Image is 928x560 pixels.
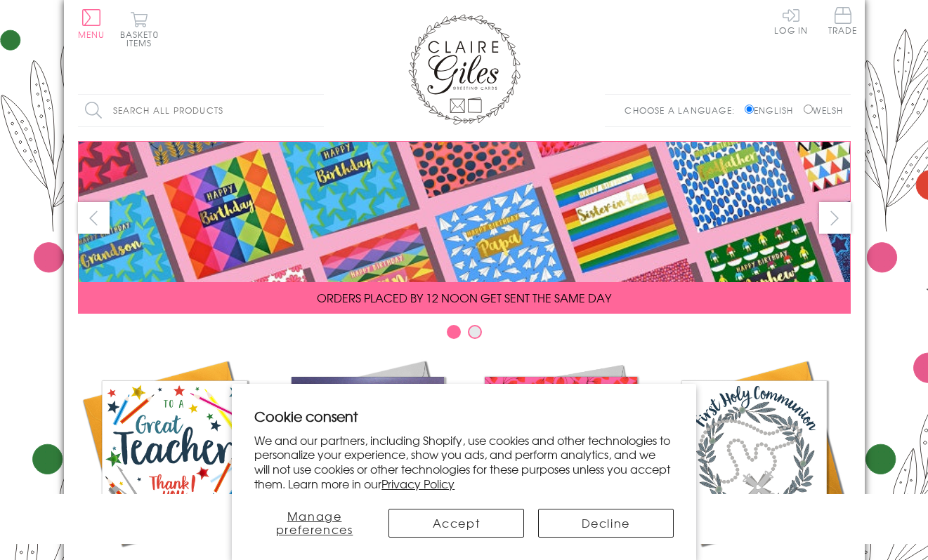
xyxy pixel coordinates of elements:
div: Carousel Pagination [78,324,851,346]
img: Claire Giles Greetings Cards [408,14,521,125]
p: We and our partners, including Shopify, use cookies and other technologies to personalize your ex... [254,433,674,491]
button: prev [78,202,110,234]
input: Welsh [804,105,813,114]
button: Basket0 items [120,11,159,47]
a: Trade [828,7,858,37]
button: Carousel Page 1 (Current Slide) [447,325,461,339]
label: English [745,104,800,116]
button: Decline [538,509,674,538]
button: Carousel Page 2 [468,325,482,339]
span: Trade [828,7,858,34]
a: Log In [774,7,808,34]
input: English [745,105,754,114]
button: Accept [388,509,524,538]
span: Menu [78,28,105,41]
label: Welsh [804,104,844,116]
span: ORDERS PLACED BY 12 NOON GET SENT THE SAME DAY [317,289,611,306]
a: Privacy Policy [381,475,455,492]
span: 0 items [126,28,159,49]
button: next [819,202,851,234]
p: Choose a language: [625,104,742,116]
input: Search all products [78,95,324,126]
button: Menu [78,9,105,39]
input: Search [310,95,324,126]
span: Manage preferences [276,507,353,538]
button: Manage preferences [254,509,374,538]
h2: Cookie consent [254,406,674,426]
